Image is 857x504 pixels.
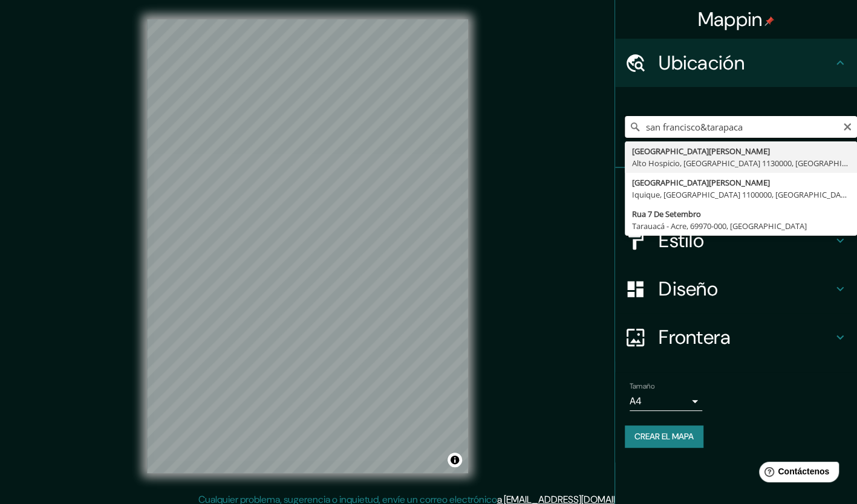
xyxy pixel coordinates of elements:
div: Pines [615,168,857,216]
div: Frontera [615,313,857,361]
h4: Estilo [659,228,833,253]
div: Tarauacá - Acre, 69970-000, [GEOGRAPHIC_DATA] [632,220,850,232]
button: Claro [842,120,852,132]
font: Crear el mapa [634,429,694,444]
h4: Diseño [659,277,833,301]
canvas: Mapa [147,19,468,473]
div: Estilo [615,216,857,265]
div: Diseño [615,265,857,313]
input: Elige tu ciudad o área [625,116,857,138]
button: Alternar atribución [448,453,462,467]
label: Tamaño [630,381,654,392]
div: Ubicación [615,39,857,87]
iframe: Help widget launcher [749,457,844,491]
div: [GEOGRAPHIC_DATA][PERSON_NAME] [632,176,850,189]
div: A4 [630,392,702,411]
div: [GEOGRAPHIC_DATA][PERSON_NAME] [632,145,850,157]
div: Rua 7 De Setembro [632,208,850,220]
h4: Frontera [659,325,833,349]
button: Crear el mapa [625,425,703,448]
h4: Ubicación [659,51,833,75]
div: Iquique, [GEOGRAPHIC_DATA] 1100000, [GEOGRAPHIC_DATA] [632,189,850,201]
font: Mappin [698,7,763,32]
div: Alto Hospicio, [GEOGRAPHIC_DATA] 1130000, [GEOGRAPHIC_DATA] [632,157,850,169]
img: pin-icon.png [764,16,774,26]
